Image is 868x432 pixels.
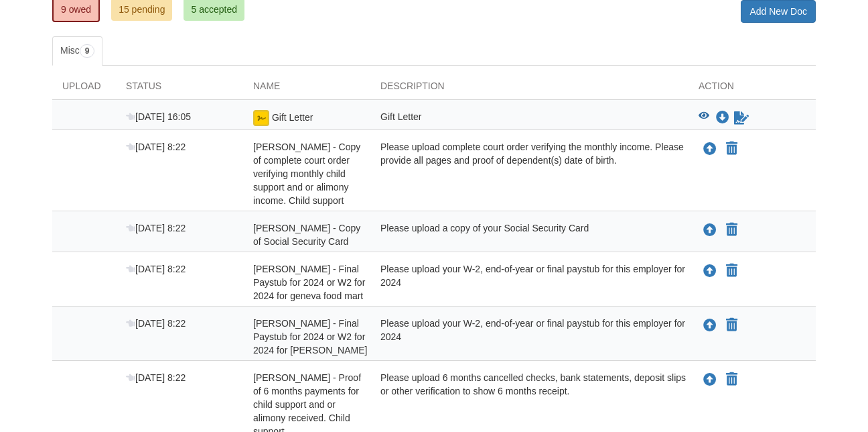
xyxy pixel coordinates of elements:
button: View Gift Letter [699,111,709,125]
div: Please upload your W-2, end-of-year or final paystub for this employer for 2024 [370,262,689,303]
button: Declare savanah yoder - Copy of complete court order verifying monthly child support and or alimo... [725,141,739,157]
button: Declare savanah yoder - Final Paystub for 2024 or W2 for 2024 for geneva food mart not applicable [725,263,739,279]
button: Declare savanah yoder - Proof of 6 months payments for child support and or alimony received. Chi... [725,372,739,388]
div: Please upload complete court order verifying the monthly income. Please provide all pages and pro... [370,140,689,207]
a: Sign Form [733,110,750,126]
span: 9 [80,44,95,58]
button: Upload savanah yoder - Final Paystub for 2024 or W2 for 2024 for geneva food mart [702,262,718,280]
button: Upload savanah yoder - Final Paystub for 2024 or W2 for 2024 for jay petrolum [702,317,718,334]
span: [DATE] 8:22 [126,142,186,152]
span: [DATE] 8:22 [126,318,186,329]
button: Upload savanah yoder - Copy of Social Security Card [702,221,718,239]
span: [DATE] 8:22 [126,372,186,383]
div: Gift Letter [370,110,689,126]
span: [DATE] 8:22 [126,264,186,274]
button: Declare savanah yoder - Final Paystub for 2024 or W2 for 2024 for jay petrolum not applicable [725,317,739,333]
div: Status [116,79,243,99]
span: [DATE] 16:05 [126,111,191,122]
button: Upload savanah yoder - Proof of 6 months payments for child support and or alimony received. Chil... [702,371,718,388]
button: Upload savanah yoder - Copy of complete court order verifying monthly child support and or alimon... [702,140,718,158]
img: Ready for you to esign [253,110,269,126]
span: [PERSON_NAME] - Final Paystub for 2024 or W2 for 2024 for geneva food mart [253,264,365,301]
div: Upload [52,79,116,99]
div: Description [370,79,689,99]
div: Name [243,79,370,99]
span: Gift Letter [272,112,313,123]
div: Please upload a copy of your Social Security Card [370,221,689,248]
a: Download Gift Letter [716,113,729,123]
button: Declare savanah yoder - Copy of Social Security Card not applicable [725,222,739,238]
span: [PERSON_NAME] - Final Paystub for 2024 or W2 for 2024 for [PERSON_NAME] [253,318,367,356]
div: Please upload your W-2, end-of-year or final paystub for this employer for 2024 [370,317,689,357]
a: Misc [52,36,102,66]
span: [DATE] 8:22 [126,223,186,233]
div: Action [689,79,816,99]
span: [PERSON_NAME] - Copy of complete court order verifying monthly child support and or alimony incom... [253,142,360,206]
span: [PERSON_NAME] - Copy of Social Security Card [253,223,360,247]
